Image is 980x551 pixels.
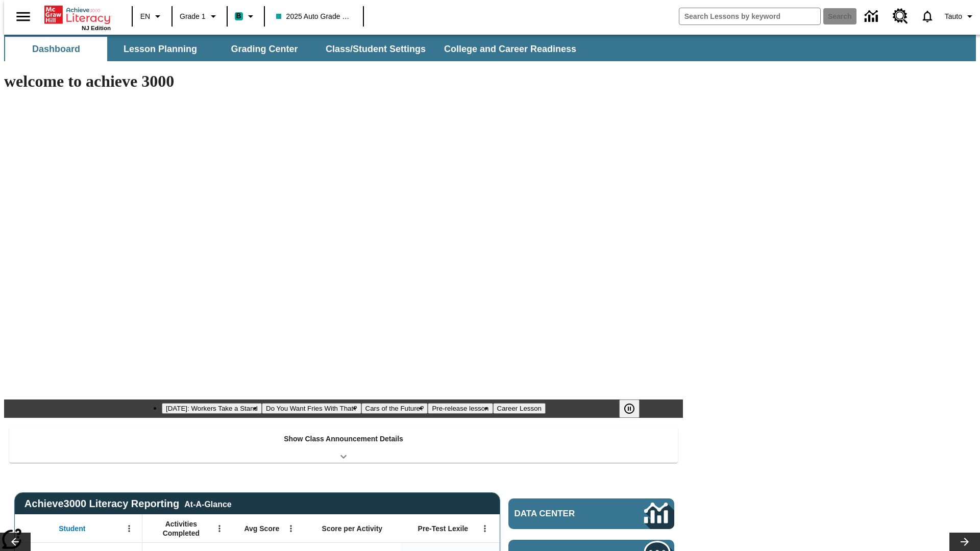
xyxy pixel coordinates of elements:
[109,37,211,61] button: Lesson Planning
[284,434,403,444] p: Show Class Announcement Details
[508,498,674,529] a: Data Center
[9,428,678,463] div: Show Class Announcement Details
[184,498,231,509] div: At-A-Glance
[262,403,361,414] button: Slide 2 Do You Want Fries With That?
[180,11,206,22] span: Grade 1
[24,498,232,510] span: Achieve3000 Literacy Reporting
[428,403,493,414] button: Slide 4 Pre-release lesson
[121,521,137,536] button: Open Menu
[477,521,493,536] button: Open Menu
[212,521,227,536] button: Open Menu
[140,11,150,22] span: EN
[514,509,610,519] span: Data Center
[59,524,85,533] span: Student
[322,524,383,533] span: Score per Activity
[859,3,887,31] a: Data Center
[244,524,279,533] span: Avg Score
[148,519,215,538] span: Activities Completed
[679,8,820,24] input: search field
[361,403,428,414] button: Slide 3 Cars of the Future?
[283,521,299,536] button: Open Menu
[619,399,640,418] button: Pause
[887,3,914,30] a: Resource Center, Will open in new tab
[213,37,315,61] button: Grading Center
[418,524,469,533] span: Pre-Test Lexile
[914,3,941,30] a: Notifications
[4,35,976,61] div: SubNavbar
[4,72,683,91] h1: welcome to achieve 3000
[136,7,168,26] button: Language: EN, Select a language
[945,11,962,22] span: Tauto
[8,2,38,32] button: Open side menu
[941,7,980,26] button: Profile/Settings
[619,399,650,418] div: Pause
[44,5,111,25] a: Home
[236,10,241,22] span: B
[82,25,111,31] span: NJ Edition
[162,403,262,414] button: Slide 1 Labor Day: Workers Take a Stand
[493,403,546,414] button: Slide 5 Career Lesson
[317,37,434,61] button: Class/Student Settings
[949,533,980,551] button: Lesson carousel, Next
[4,37,585,61] div: SubNavbar
[436,37,584,61] button: College and Career Readiness
[176,7,224,26] button: Grade: Grade 1, Select a grade
[276,11,352,22] span: 2025 Auto Grade 1 A
[231,7,261,26] button: Boost Class color is teal. Change class color
[44,4,111,31] div: Home
[5,37,107,61] button: Dashboard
